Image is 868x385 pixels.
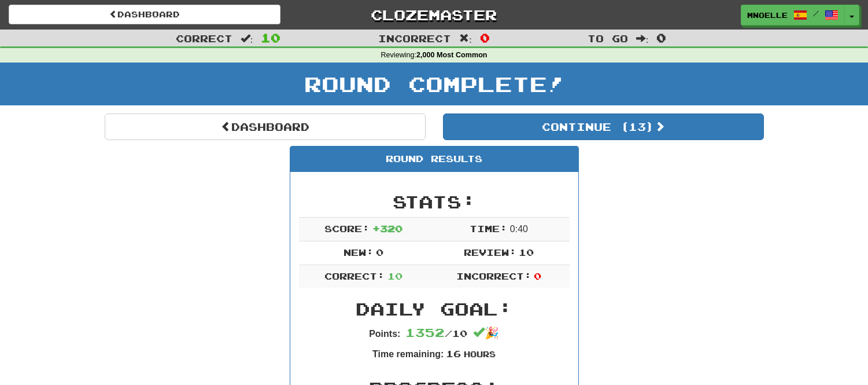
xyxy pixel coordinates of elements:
h2: Stats: [299,192,570,211]
span: 16 [446,348,461,359]
strong: 2,000 Most Common [416,51,487,59]
a: mnoelle / [741,5,845,25]
span: 0 [656,31,666,45]
span: Correct: [324,270,385,281]
span: Time: [470,223,507,234]
span: / [813,9,819,17]
span: 10 [387,270,402,281]
span: Score: [324,223,370,234]
span: New: [343,247,374,258]
span: Incorrect [378,32,451,44]
span: mnoelle [747,10,788,20]
small: Hours [464,349,496,359]
span: 0 : 40 [510,224,528,234]
span: + 320 [372,223,402,234]
span: 🎉 [473,327,499,339]
span: : [636,34,649,43]
span: 0 [534,270,541,281]
span: Incorrect: [456,270,531,281]
span: 10 [519,247,534,258]
a: Clozemaster [298,5,570,25]
div: Round Results [290,146,578,172]
span: Review: [464,247,516,258]
span: : [241,34,253,43]
span: To go [588,32,628,44]
h2: Daily Goal: [299,299,570,318]
span: Correct [176,32,232,44]
a: Dashboard [105,113,426,140]
strong: Points: [369,329,400,339]
span: 0 [480,31,490,45]
span: 10 [261,31,280,45]
span: : [459,34,472,43]
a: Dashboard [9,5,280,24]
span: 0 [376,247,383,258]
button: Continue (13) [443,113,764,140]
span: / 10 [405,328,467,339]
h1: Round Complete! [4,72,864,96]
span: 1352 [405,325,445,339]
strong: Time remaining: [372,349,444,359]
